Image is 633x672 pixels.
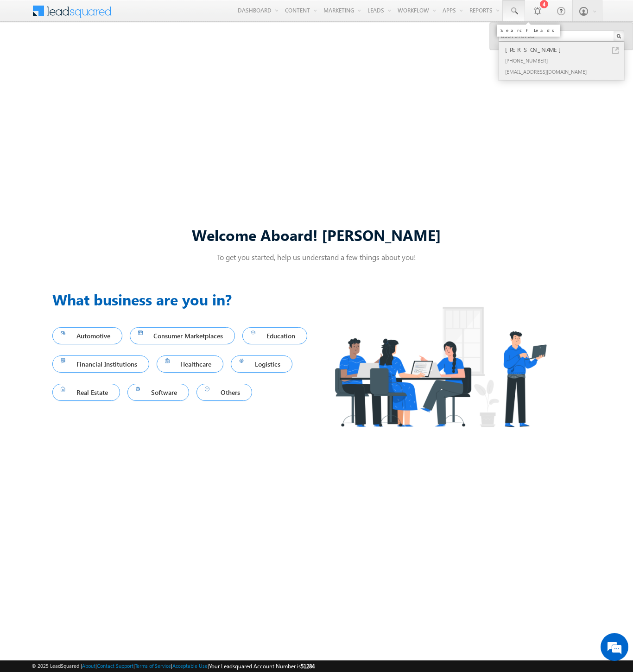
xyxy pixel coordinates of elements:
[316,288,564,445] img: Industry.png
[503,55,627,66] div: [PHONE_NUMBER]
[500,27,557,33] div: Search Leads
[82,663,95,669] a: About
[135,663,171,669] a: Terms of Service
[32,662,315,671] span: © 2025 LeadSquared | | | | |
[61,330,114,342] span: Automotive
[301,663,315,670] span: 51284
[52,225,581,245] div: Welcome Aboard! [PERSON_NAME]
[251,330,299,342] span: Education
[205,386,244,399] span: Others
[165,358,215,370] span: Healthcare
[503,44,627,55] div: [PERSON_NAME]
[52,252,581,262] p: To get you started, help us understand a few things about you!
[52,288,316,311] h3: What business are you in?
[61,358,141,370] span: Financial Institutions
[209,663,315,670] span: Your Leadsquared Account Number is
[239,358,284,370] span: Logistics
[138,330,227,342] span: Consumer Marketplaces
[172,663,208,669] a: Acceptable Use
[61,386,112,399] span: Real Estate
[136,386,181,399] span: Software
[97,663,133,669] a: Contact Support
[503,66,627,77] div: [EMAIL_ADDRESS][DOMAIN_NAME]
